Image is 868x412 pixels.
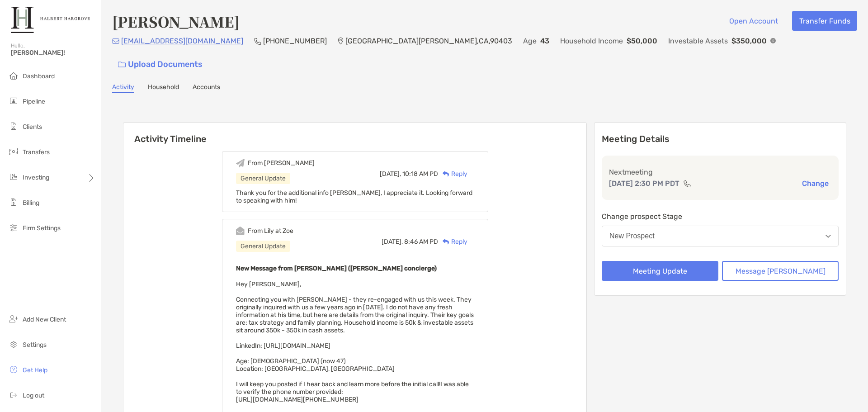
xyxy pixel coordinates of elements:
[23,199,39,207] span: Billing
[8,121,19,132] img: clients icon
[8,197,19,208] img: billing icon
[123,123,586,144] h6: Activity Timeline
[23,123,42,131] span: Clients
[402,170,438,178] span: 10:18 AM PD
[121,35,243,47] p: [EMAIL_ADDRESS][DOMAIN_NAME]
[345,35,512,47] p: [GEOGRAPHIC_DATA][PERSON_NAME] , CA , 90403
[23,366,47,374] span: Get Help
[438,169,467,179] div: Reply
[248,159,315,167] div: From [PERSON_NAME]
[602,261,718,281] button: Meeting Update
[236,189,472,204] span: Thank you for the additional info [PERSON_NAME], I appreciate it. Looking forward to speaking wit...
[248,227,293,235] div: From Lily at Zoe
[11,49,95,57] span: [PERSON_NAME]!
[338,38,344,45] img: Location Icon
[254,38,261,45] img: Phone Icon
[799,179,831,188] button: Change
[443,239,449,245] img: Reply icon
[602,133,839,145] p: Meeting Details
[602,211,839,222] p: Change prospect Stage
[438,237,467,246] div: Reply
[23,98,45,105] span: Pipeline
[826,235,831,238] img: Open dropdown arrow
[112,55,208,74] a: Upload Documents
[11,4,90,36] img: Zoe Logo
[263,35,327,47] p: [PHONE_NUMBER]
[8,171,19,182] img: investing icon
[683,180,691,187] img: communication type
[443,171,449,177] img: Reply icon
[609,232,655,240] div: New Prospect
[8,339,19,350] img: settings icon
[668,35,728,47] p: Investable Assets
[23,392,44,399] span: Log out
[236,227,245,235] img: Event icon
[23,341,47,349] span: Settings
[609,166,831,178] p: Next meeting
[23,174,49,181] span: Investing
[722,11,785,31] button: Open Account
[540,35,549,47] p: 43
[8,146,19,157] img: transfers icon
[193,83,220,93] a: Accounts
[112,11,240,32] h4: [PERSON_NAME]
[8,70,19,81] img: dashboard icon
[792,11,857,31] button: Transfer Funds
[236,241,290,252] div: General Update
[23,148,50,156] span: Transfers
[112,38,119,44] img: Email Icon
[627,35,657,47] p: $50,000
[23,72,55,80] span: Dashboard
[148,83,179,93] a: Household
[404,238,438,246] span: 8:46 AM PD
[8,222,19,233] img: firm-settings icon
[380,170,401,178] span: [DATE],
[8,95,19,106] img: pipeline icon
[236,159,245,167] img: Event icon
[23,224,61,232] span: Firm Settings
[770,38,776,43] img: Info Icon
[560,35,623,47] p: Household Income
[8,364,19,375] img: get-help icon
[118,62,126,68] img: button icon
[236,265,437,272] b: New Message from [PERSON_NAME] ([PERSON_NAME] concierge)
[8,389,19,400] img: logout icon
[112,83,134,93] a: Activity
[523,35,537,47] p: Age
[236,173,290,184] div: General Update
[8,313,19,324] img: add_new_client icon
[382,238,403,246] span: [DATE],
[722,261,839,281] button: Message [PERSON_NAME]
[731,35,767,47] p: $350,000
[602,226,839,246] button: New Prospect
[609,178,679,189] p: [DATE] 2:30 PM PDT
[23,316,66,323] span: Add New Client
